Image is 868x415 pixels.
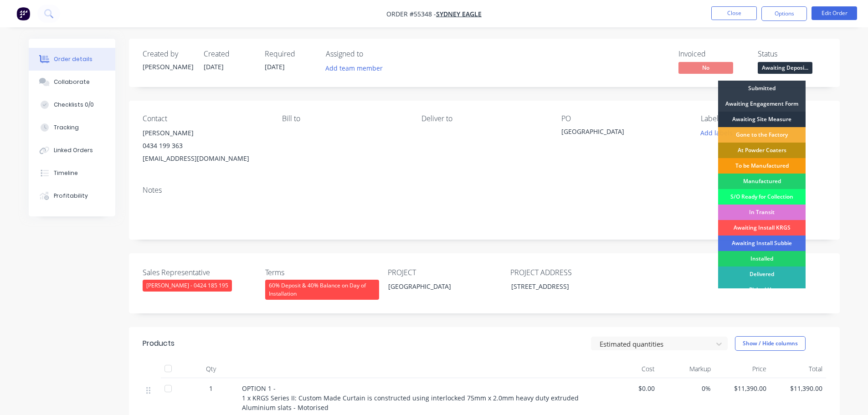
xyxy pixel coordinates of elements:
img: Factory [16,7,30,20]
div: [PERSON_NAME] [143,62,193,72]
div: 0434 199 363 [143,139,267,152]
button: Show / Hide columns [735,336,806,351]
div: Installed [718,251,806,266]
span: Awaiting Deposi... [758,62,812,73]
div: Total [770,360,826,378]
div: Required [265,50,315,58]
div: Markup [658,360,714,378]
div: Created [204,50,254,58]
div: Deliver to [421,114,546,123]
span: $11,390.00 [718,384,767,393]
div: Gone to the Factory [718,127,806,143]
button: Timeline [29,162,115,184]
div: Profitability [54,192,88,200]
div: Order details [54,55,92,63]
button: Add team member [320,62,387,74]
button: Add team member [326,62,388,74]
div: Checklists 0/0 [54,101,94,109]
div: Delivered [718,266,806,282]
div: [PERSON_NAME]0434 199 363[EMAIL_ADDRESS][DOMAIN_NAME] [143,127,267,165]
button: Close [711,6,757,20]
a: Sydney Eagle [436,10,482,18]
div: Awaiting Engagement Form [718,96,806,112]
div: [GEOGRAPHIC_DATA] [561,127,675,139]
label: PROJECT [388,267,502,278]
div: Picked Up [718,282,806,297]
span: 1 [209,384,213,393]
span: [DATE] [265,62,285,71]
div: To be Manufactured [718,158,806,174]
div: Created by [143,50,193,58]
span: [DATE] [204,62,224,71]
div: Submitted [718,81,806,96]
button: Awaiting Deposi... [758,62,812,76]
div: Manufactured [718,174,806,189]
div: [STREET_ADDRESS] [504,280,618,293]
div: Invoiced [678,50,747,58]
button: Options [761,6,807,21]
div: [PERSON_NAME] [143,127,267,139]
span: 0% [662,384,711,393]
span: No [678,62,733,73]
label: PROJECT ADDRESS [510,267,624,278]
div: PO [561,114,686,123]
button: Edit Order [812,6,857,20]
span: Order #55348 - [386,10,436,18]
div: 60% Deposit & 40% Balance on Day of Installation [265,280,379,300]
div: Collaborate [54,78,90,86]
button: Checklists 0/0 [29,93,115,116]
div: Labels [701,114,826,123]
div: Qty [184,360,238,378]
div: S/O Ready for Collection [718,189,806,205]
span: $0.00 [606,384,655,393]
div: Bill to [282,114,407,123]
div: In Transit [718,205,806,220]
div: At Powder Coaters [718,143,806,158]
div: [EMAIL_ADDRESS][DOMAIN_NAME] [143,152,267,165]
label: Terms [265,267,379,278]
span: OPTION 1 - 1 x KRGS Series II: Custom Made Curtain is constructed using interlocked 75mm x 2.0mm ... [242,384,580,412]
button: Collaborate [29,71,115,93]
div: Status [758,50,826,58]
div: Cost [603,360,659,378]
div: Timeline [54,169,78,177]
button: Add labels [696,127,738,139]
div: [GEOGRAPHIC_DATA] [381,280,495,293]
div: Linked Orders [54,146,93,154]
div: [PERSON_NAME] - 0424 185 195 [143,280,232,292]
div: Price [714,360,770,378]
button: Linked Orders [29,139,115,162]
div: Notes [143,186,826,195]
div: Assigned to [326,50,417,58]
span: $11,390.00 [774,384,822,393]
div: Awaiting Install KRGS [718,220,806,236]
div: Products [143,338,175,349]
div: Awaiting Site Measure [718,112,806,127]
button: Profitability [29,184,115,207]
div: Contact [143,114,267,123]
div: Tracking [54,123,79,132]
button: Order details [29,48,115,71]
button: Tracking [29,116,115,139]
label: Sales Representative [143,267,257,278]
div: Awaiting Install Subbie [718,236,806,251]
